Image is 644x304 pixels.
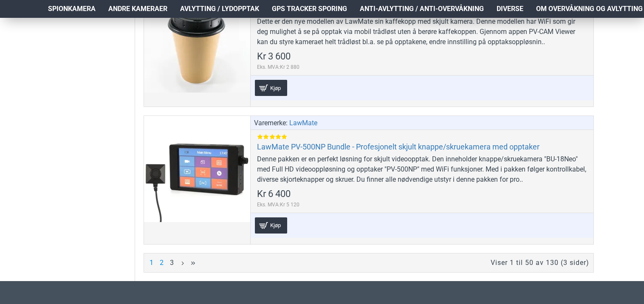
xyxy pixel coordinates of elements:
[257,52,291,61] span: Kr 3 600
[257,154,587,185] div: Denne pakken er en perfekt løsning for skjult videoopptak. Den inneholder knappe/skruekamera "BU-...
[148,258,155,267] span: 1
[360,4,484,14] span: Anti-avlytting / Anti-overvåkning
[257,142,539,152] a: LawMate PV-500NP Bundle - Profesjonelt skjult knappe/skruekamera med opptaker
[272,4,347,14] span: GPS Tracker Sporing
[108,4,167,14] span: Andre kameraer
[169,258,175,267] a: 3
[257,63,299,71] span: Eks. MVA:Kr 2 880
[180,4,259,14] span: Avlytting / Lydopptak
[257,17,587,47] div: Dette er den nye modellen av LawMate sin kaffekopp med skjult kamera. Denne modellen har WiFi som...
[491,258,589,268] div: Viser 1 til 50 av 130 (3 sider)
[257,189,291,199] span: Kr 6 400
[257,201,299,208] span: Eks. MVA:Kr 5 120
[536,4,643,14] span: Om overvåkning og avlytting
[144,116,250,222] a: LawMate PV-500NP Bundle - Profesjonelt skjult knappe/skruekamera med opptaker LawMate PV-500NP Bu...
[254,118,288,128] span: Varemerke:
[268,222,283,228] span: Kjøp
[268,85,283,91] span: Kjøp
[48,4,96,14] span: Spionkamera
[497,4,523,14] span: Diverse
[158,258,165,267] a: 2
[289,118,317,128] a: LawMate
